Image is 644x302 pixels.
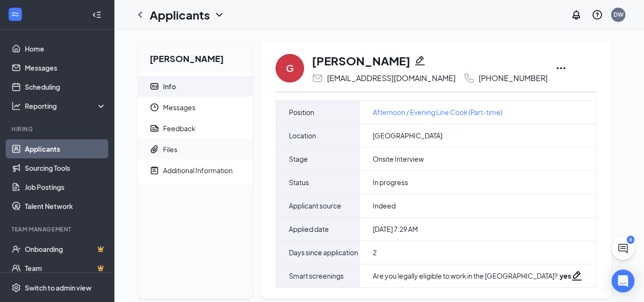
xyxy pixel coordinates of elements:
span: Messages [163,97,245,118]
svg: WorkstreamLogo [10,10,20,19]
svg: Paperclip [150,145,159,154]
span: In progress [373,177,408,187]
a: Afternoon / Evening Line Cook (Part-time) [373,107,502,117]
svg: Settings [11,283,21,292]
a: TeamCrown [25,259,106,278]
a: NoteActiveAdditional Information [138,160,253,181]
svg: Analysis [11,101,21,111]
span: Applied date [289,223,329,235]
a: Home [25,39,106,58]
span: Stage [289,153,308,165]
div: DW [613,10,624,19]
a: OnboardingCrown [25,240,106,259]
div: Switch to admin view [25,283,92,292]
a: ContactCardInfo [138,76,253,97]
div: Feedback [163,124,195,133]
svg: Ellipses [555,62,567,74]
svg: Phone [463,73,475,84]
svg: Report [150,124,159,133]
a: ClockMessages [138,97,253,118]
div: Team Management [11,225,104,233]
a: Scheduling [25,77,106,96]
span: Indeed [373,201,396,210]
div: Additional Information [163,166,233,175]
svg: ChevronDown [214,9,225,21]
svg: ChevronLeft [134,9,146,21]
span: Smart screenings [289,270,344,281]
svg: QuestionInfo [592,9,603,21]
span: Position [289,106,314,118]
span: Location [289,130,316,141]
svg: Clock [150,103,159,112]
h1: [PERSON_NAME] [312,52,410,69]
div: Hiring [11,125,104,133]
span: 2 [373,248,377,257]
div: [PHONE_NUMBER] [479,73,548,83]
svg: Email [312,73,323,84]
span: Onsite Interview [373,154,424,164]
span: [DATE] 7:29 AM [373,224,418,234]
h1: Applicants [150,7,210,23]
svg: NoteActive [150,166,159,175]
h2: [PERSON_NAME] [138,41,253,72]
div: [EMAIL_ADDRESS][DOMAIN_NAME] [327,73,456,83]
svg: Pencil [571,270,583,281]
svg: Pencil [414,55,426,66]
a: Applicants [25,139,106,158]
div: Files [163,145,177,154]
div: G [286,62,294,75]
div: Reporting [25,101,107,111]
span: Applicant source [289,200,341,211]
a: ReportFeedback [138,118,253,139]
div: 6 [627,236,634,244]
a: Sourcing Tools [25,158,106,177]
div: Are you legally eligible to work in the [GEOGRAPHIC_DATA]? : [373,271,571,281]
button: ChatActive [612,237,634,260]
svg: Collapse [92,10,102,20]
div: Open Intercom Messenger [612,270,634,292]
svg: Notifications [571,9,582,21]
svg: ContactCard [150,82,159,91]
span: Days since application [289,247,358,258]
strong: yes [560,271,571,280]
a: PaperclipFiles [138,139,253,160]
a: Talent Network [25,197,106,216]
span: Status [289,177,309,188]
span: [GEOGRAPHIC_DATA] [373,131,442,140]
a: Messages [25,58,106,77]
svg: ChatActive [617,243,629,254]
a: Job Postings [25,177,106,197]
div: Info [163,82,176,91]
